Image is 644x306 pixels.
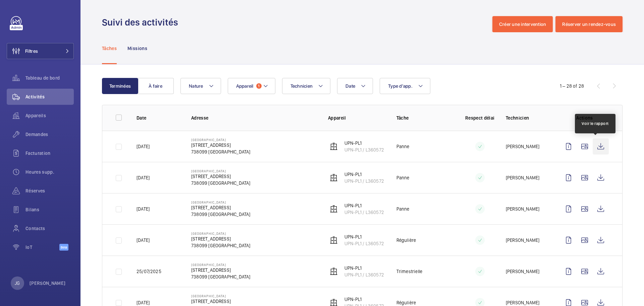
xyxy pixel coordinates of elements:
[25,187,74,194] span: Réserves
[191,211,250,218] p: 738099 [GEOGRAPHIC_DATA]
[25,48,38,54] span: Filtres
[137,268,161,275] p: 25/07/2025
[344,240,384,247] p: UPN-PL1 / L360572
[282,78,331,94] button: Technicien
[191,115,317,121] p: Adresse
[191,173,250,180] p: [STREET_ADDRESS]
[191,294,250,298] p: [GEOGRAPHIC_DATA]
[330,205,338,213] img: elevator.svg
[344,296,384,303] p: UPN-PL1
[137,206,150,212] p: [DATE]
[290,83,313,89] span: Technicien
[189,83,203,89] span: Nature
[337,78,373,94] button: Date
[388,83,413,89] span: Type d'app.
[25,93,74,100] span: Activités
[330,267,338,275] img: elevator.svg
[506,299,539,306] p: [PERSON_NAME]
[25,150,74,157] span: Facturation
[330,174,338,182] img: elevator.svg
[555,16,623,32] button: Réserver un rendez-vous
[191,180,250,186] p: 738099 [GEOGRAPHIC_DATA]
[492,16,553,32] button: Créer une intervention
[102,45,117,52] p: Tâches
[25,131,74,138] span: Demandes
[506,206,539,212] p: [PERSON_NAME]
[344,178,384,184] p: UPN-PL1 / L360572
[25,244,59,251] span: IoT
[25,169,74,175] span: Heures supp.
[191,204,250,211] p: [STREET_ADDRESS]
[396,206,410,212] p: Panne
[396,115,454,121] p: Tâche
[344,271,384,278] p: UPN-PL1 / L360572
[344,171,384,178] p: UPN-PL1
[344,265,384,271] p: UPN-PL1
[25,225,74,232] span: Contacts
[137,299,150,306] p: [DATE]
[582,121,609,127] div: Voir le rapport
[59,244,68,251] span: Beta
[465,115,495,121] p: Respect délai
[191,235,250,242] p: [STREET_ADDRESS]
[191,148,250,155] p: 738099 [GEOGRAPHIC_DATA]
[191,263,250,267] p: [GEOGRAPHIC_DATA]
[380,78,430,94] button: Type d'app.
[396,299,416,306] p: Régulière
[506,174,539,181] p: [PERSON_NAME]
[344,209,384,216] p: UPN-PL1 / L360572
[191,200,250,204] p: [GEOGRAPHIC_DATA]
[236,83,254,89] span: Appareil
[138,78,174,94] button: À faire
[328,115,386,121] p: Appareil
[506,115,550,121] p: Technicien
[191,169,250,173] p: [GEOGRAPHIC_DATA]
[560,115,609,121] p: Actions
[102,16,182,29] h1: Suivi des activités
[330,142,338,150] img: elevator.svg
[137,174,150,181] p: [DATE]
[137,115,180,121] p: Date
[191,298,250,305] p: [STREET_ADDRESS]
[345,83,355,89] span: Date
[396,237,416,244] p: Régulière
[191,267,250,273] p: [STREET_ADDRESS]
[25,206,74,213] span: Bilans
[25,75,74,81] span: Tableau de bord
[256,83,262,89] span: 1
[191,231,250,235] p: [GEOGRAPHIC_DATA]
[7,43,74,59] button: Filtres
[180,78,221,94] button: Nature
[15,280,20,287] p: JG
[137,143,150,150] p: [DATE]
[330,236,338,244] img: elevator.svg
[25,112,74,119] span: Appareils
[191,142,250,148] p: [STREET_ADDRESS]
[344,202,384,209] p: UPN-PL1
[344,140,384,146] p: UPN-PL1
[396,268,422,275] p: Trimestrielle
[228,78,275,94] button: Appareil1
[506,143,539,150] p: [PERSON_NAME]
[191,138,250,142] p: [GEOGRAPHIC_DATA]
[560,83,584,89] div: 1 – 28 of 28
[191,242,250,249] p: 738099 [GEOGRAPHIC_DATA]
[137,237,150,244] p: [DATE]
[396,174,410,181] p: Panne
[127,45,147,52] p: Missions
[396,143,410,150] p: Panne
[344,233,384,240] p: UPN-PL1
[102,78,138,94] button: Terminées
[506,268,539,275] p: [PERSON_NAME]
[506,237,539,244] p: [PERSON_NAME]
[191,273,250,280] p: 738099 [GEOGRAPHIC_DATA]
[30,280,66,287] p: [PERSON_NAME]
[344,146,384,153] p: UPN-PL1 / L360572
